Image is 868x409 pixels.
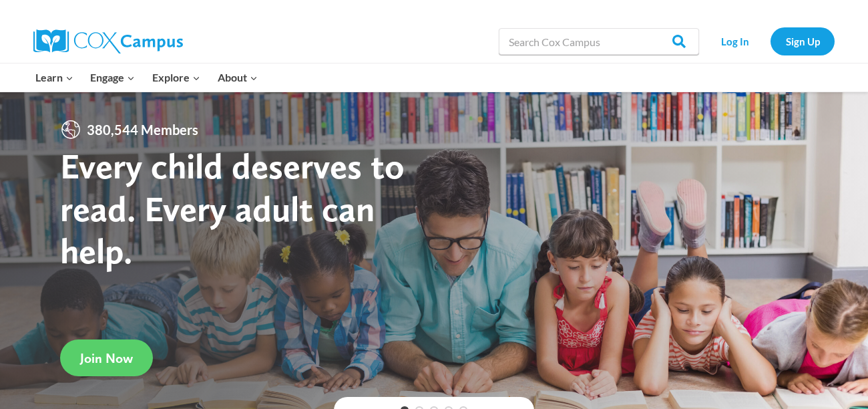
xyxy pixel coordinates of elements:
[499,28,699,55] input: Search Cox Campus
[80,350,133,366] span: Join Now
[33,29,183,53] img: Cox Campus
[27,63,266,92] nav: Primary Navigation
[81,119,204,140] span: 380,544 Members
[60,144,405,272] strong: Every child deserves to read. Every adult can help.
[60,339,153,376] a: Join Now
[218,69,258,86] span: About
[152,69,200,86] span: Explore
[771,27,835,55] a: Sign Up
[706,27,764,55] a: Log In
[706,27,835,55] nav: Secondary Navigation
[35,69,73,86] span: Learn
[90,69,135,86] span: Engage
